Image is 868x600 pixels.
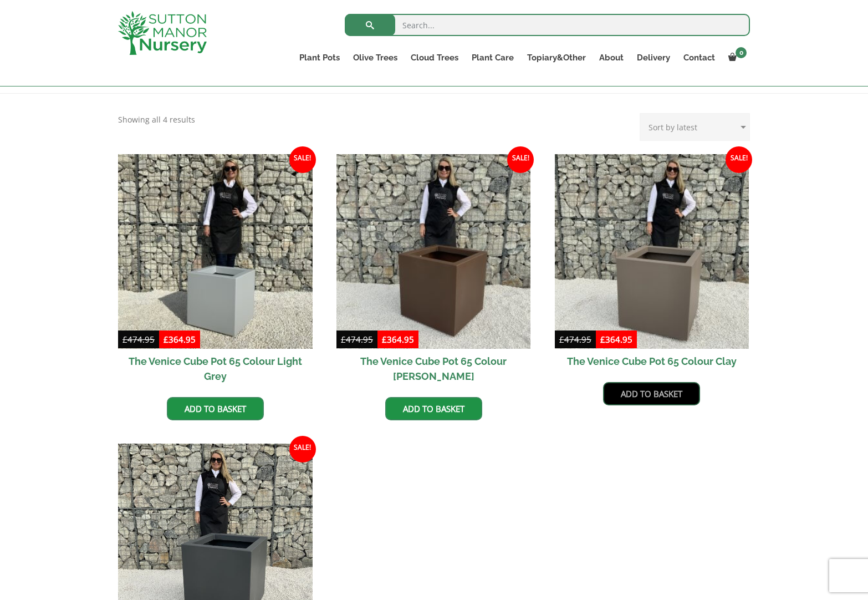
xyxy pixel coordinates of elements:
a: Add to basket: “The Venice Cube Pot 65 Colour Light Grey” [167,397,264,420]
bdi: 474.95 [559,334,591,345]
img: logo [118,11,207,55]
span: £ [382,334,387,345]
h2: The Venice Cube Pot 65 Colour Light Grey [118,349,313,389]
img: The Venice Cube Pot 65 Colour Clay [555,154,749,349]
h2: The Venice Cube Pot 65 Colour [PERSON_NAME] [336,349,531,389]
span: Sale! [289,146,316,173]
a: Plant Care [465,50,520,65]
a: Cloud Trees [404,50,465,65]
span: Sale! [726,146,752,173]
h2: The Venice Cube Pot 65 Colour Clay [555,349,749,374]
a: Sale! The Venice Cube Pot 65 Colour [PERSON_NAME] [336,154,531,389]
a: Delivery [630,50,677,65]
img: The Venice Cube Pot 65 Colour Mocha Brown [336,154,531,349]
span: £ [341,334,346,345]
img: The Venice Cube Pot 65 Colour Light Grey [118,154,313,349]
p: Showing all 4 results [118,113,195,126]
a: Add to basket: “The Venice Cube Pot 65 Colour Clay” [603,382,700,405]
bdi: 364.95 [382,334,414,345]
span: Sale! [289,436,316,462]
select: Shop order [640,113,750,141]
span: £ [559,334,564,345]
a: 0 [722,50,750,65]
span: 0 [736,47,747,58]
a: Plant Pots [293,50,346,65]
span: Sale! [507,146,534,173]
a: Add to basket: “The Venice Cube Pot 65 Colour Mocha Brown” [385,397,482,420]
a: Topiary&Other [520,50,593,65]
a: Sale! The Venice Cube Pot 65 Colour Clay [555,154,749,374]
bdi: 364.95 [600,334,632,345]
a: About [593,50,630,65]
a: Sale! The Venice Cube Pot 65 Colour Light Grey [118,154,313,389]
span: £ [122,334,127,345]
bdi: 474.95 [122,334,155,345]
span: £ [164,334,169,345]
span: £ [600,334,605,345]
bdi: 474.95 [341,334,373,345]
input: Search... [345,14,750,36]
a: Olive Trees [346,50,404,65]
bdi: 364.95 [164,334,196,345]
a: Contact [677,50,722,65]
